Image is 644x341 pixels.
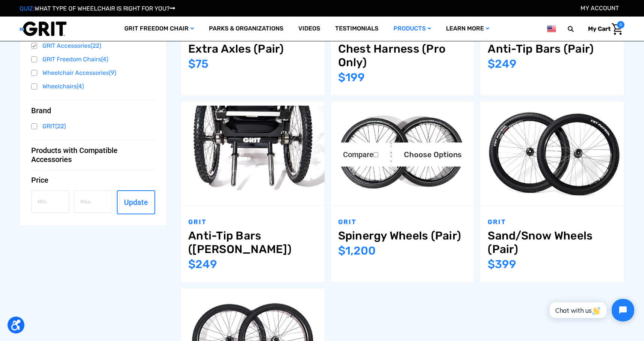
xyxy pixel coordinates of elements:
[55,123,66,130] span: (22)
[201,17,291,41] a: Parks & Organizations
[392,142,474,167] a: Choose Options
[188,42,317,56] a: Extra Axles (Pair),$75.00
[31,67,155,79] a: Wheelchair Accessories(9)
[31,146,149,164] span: Products with Compatible Accessories
[101,56,108,63] span: (4)
[328,17,386,41] a: Testimonials
[20,5,175,12] a: QUIZ:WHAT TYPE OF WHEELCHAIR IS RIGHT FOR YOU?
[20,21,67,36] img: GRIT All-Terrain Wheelchair and Mobility Equipment
[588,25,611,32] span: My Cart
[91,42,101,49] span: (22)
[617,21,624,29] span: 0
[188,258,217,271] span: $249
[188,57,209,71] span: $75
[338,244,376,258] span: $1,200
[386,17,438,41] a: Products
[77,83,84,90] span: (4)
[181,106,325,202] img: GRIT Anti-Tip Bars GRIT Junior: anti-tip balance sticks pair installed at rear of off road wheelc...
[109,69,116,76] span: (9)
[31,81,155,92] a: Wheelchairs(4)
[488,217,617,227] p: GRIT
[31,40,155,52] a: GRIT Accessories(22)
[31,176,48,185] span: Price
[74,190,112,213] input: Max.
[331,106,475,202] img: GRIT Spinergy Wheels: two Spinergy bike wheels for all-terrain wheelchair use
[582,21,624,37] a: Cart with 0 items
[541,293,641,328] iframe: Tidio Chat
[188,217,317,227] p: GRIT
[338,217,467,227] p: GRIT
[188,229,317,256] a: Anti-Tip Bars (GRIT Jr.),$249.00
[181,102,325,206] a: Anti-Tip Bars (GRIT Jr.),$249.00
[488,42,617,56] a: Anti-Tip Bars (Pair),$249.00
[438,17,497,41] a: Learn More
[31,106,155,115] button: Brand
[31,146,155,164] button: Products with Compatible Accessories
[291,17,328,41] a: Videos
[331,142,390,167] label: Compare
[338,229,467,242] a: Spinergy Wheels (Pair),$1,200.00
[117,190,155,214] button: Update
[488,229,617,256] a: Sand/Snow Wheels (Pair),$399.00
[581,5,619,12] a: Account
[331,102,475,206] a: Spinergy Wheels (Pair),$1,200.00
[488,57,517,71] span: $249
[31,190,70,213] input: Min.
[338,42,467,69] a: Chest Harness (Pro Only),$199.00
[373,152,378,157] input: Compare
[338,71,365,84] span: $199
[31,54,155,65] a: GRIT Freedom Chairs(4)
[117,17,201,41] a: GRIT Freedom Chair
[31,106,51,115] span: Brand
[612,23,623,35] img: Cart
[547,24,556,33] img: us.png
[20,5,35,12] span: QUIZ:
[31,176,155,185] button: Price
[480,102,624,206] a: Sand/Snow Wheels (Pair),$399.00
[480,106,624,202] img: GRIT Sand and Snow Wheels: pair of wider wheels for easier riding over loose terrain in GRIT Free...
[571,21,582,37] input: Search
[488,258,516,271] span: $399
[31,121,155,132] a: GRIT(22)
